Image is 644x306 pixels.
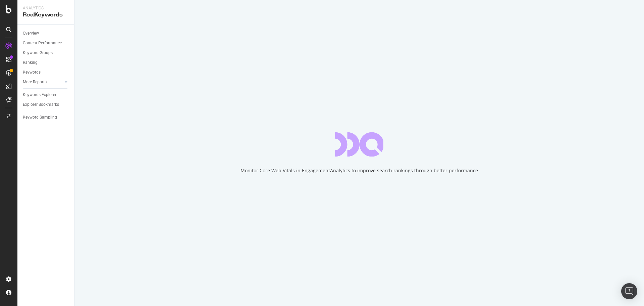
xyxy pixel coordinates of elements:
a: Keywords [23,69,69,76]
div: Overview [23,30,39,37]
div: Keyword Groups [23,49,53,56]
div: Explorer Bookmarks [23,101,59,108]
a: Ranking [23,59,69,66]
div: RealKeywords [23,11,69,19]
div: More Reports [23,79,47,86]
a: Explorer Bookmarks [23,101,69,108]
div: animation [335,132,383,157]
div: Keyword Sampling [23,114,57,121]
a: Overview [23,30,69,37]
div: Monitor Core Web Vitals in EngagementAnalytics to improve search rankings through better performance [240,167,478,174]
a: Keyword Groups [23,49,69,56]
a: Keyword Sampling [23,114,69,121]
div: Analytics [23,5,69,11]
a: Content Performance [23,40,69,47]
a: More Reports [23,79,63,86]
a: Keywords Explorer [23,91,69,98]
div: Keywords [23,69,41,76]
div: Ranking [23,59,38,66]
div: Keywords Explorer [23,91,56,98]
div: Open Intercom Messenger [621,283,637,299]
div: Content Performance [23,40,62,47]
